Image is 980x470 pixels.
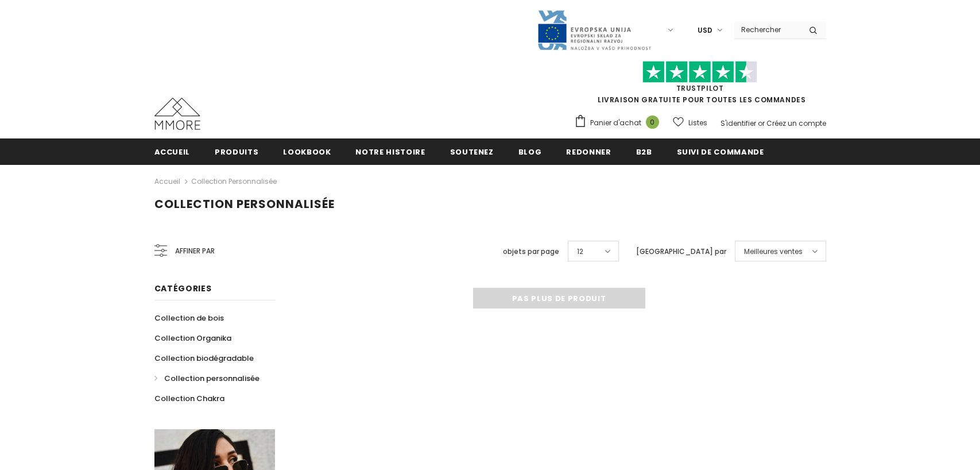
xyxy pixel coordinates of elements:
[766,118,826,128] a: Créez un compte
[154,308,224,328] a: Collection de bois
[450,147,494,157] span: soutenez
[175,245,215,257] span: Affiner par
[283,147,331,157] span: Lookbook
[636,138,652,164] a: B2B
[642,61,757,83] img: Faites confiance aux étoiles pilotes
[503,246,559,257] label: objets par page
[574,114,665,132] a: Panier d'achat 0
[154,196,335,212] span: Collection personnalisée
[721,118,756,128] a: S'identifier
[673,113,707,133] a: Listes
[577,246,583,257] span: 12
[154,393,224,404] span: Collection Chakra
[215,147,258,157] span: Produits
[518,138,542,164] a: Blog
[154,368,259,388] a: Collection personnalisée
[566,147,611,157] span: Redonner
[744,246,803,257] span: Meilleures ventes
[636,147,652,157] span: B2B
[154,348,254,368] a: Collection biodégradable
[518,147,542,157] span: Blog
[676,83,724,93] a: TrustPilot
[154,147,191,157] span: Accueil
[164,373,259,384] span: Collection personnalisée
[154,138,191,164] a: Accueil
[154,98,200,130] img: Cas MMORE
[355,138,425,164] a: Notre histoire
[154,353,254,364] span: Collection biodégradable
[574,66,826,105] span: LIVRAISON GRATUITE POUR TOUTES LES COMMANDES
[154,313,224,323] span: Collection de bois
[677,138,764,164] a: Suivi de commande
[646,115,659,129] span: 0
[677,147,764,157] span: Suivi de commande
[154,175,180,188] a: Accueil
[191,176,277,186] a: Collection personnalisée
[698,25,712,36] span: USD
[355,147,425,157] span: Notre histoire
[688,117,707,129] span: Listes
[154,283,212,294] span: Catégories
[734,21,800,38] input: Search Site
[154,333,231,344] span: Collection Organika
[537,25,652,34] a: Javni Razpis
[537,9,652,51] img: Javni Razpis
[590,117,641,129] span: Panier d'achat
[283,138,331,164] a: Lookbook
[450,138,494,164] a: soutenez
[154,388,224,409] a: Collection Chakra
[566,138,611,164] a: Redonner
[154,328,231,348] a: Collection Organika
[215,138,258,164] a: Produits
[636,246,726,257] label: [GEOGRAPHIC_DATA] par
[758,118,765,128] span: or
